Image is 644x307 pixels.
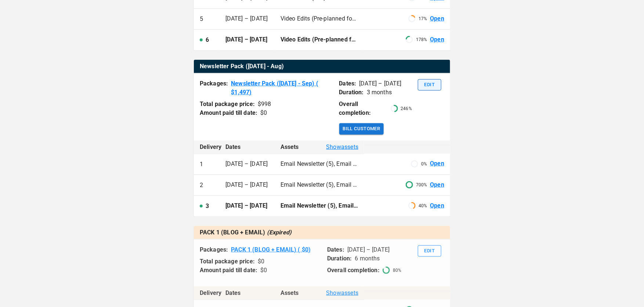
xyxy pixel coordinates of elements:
p: Overall completion: [339,100,388,117]
p: Dates: [339,79,357,88]
div: $ 0 [258,257,264,266]
p: 700 % [416,182,427,188]
td: [DATE] – [DATE] [220,195,275,216]
p: 3 months [367,88,392,97]
p: [DATE] – [DATE] [347,245,390,254]
span: Show assets [326,143,358,151]
p: Email Newsletter (5), Email setup (5) [281,160,358,168]
p: Overall completion: [327,266,380,275]
table: active packages table [194,226,450,240]
a: Open [430,202,444,210]
span: (Expired) [267,229,292,236]
a: Newsletter Pack ([DATE] - Sep) ( $1,497) [231,79,333,97]
p: Total package price: [200,100,255,109]
p: 0 % [421,161,427,167]
th: Delivery [194,286,220,300]
span: Show assets [326,289,358,297]
th: PACK 1 (BLOG + EMAIL) [194,226,450,240]
p: 178 % [416,36,427,43]
p: 17 % [419,15,427,22]
p: Duration: [327,254,352,263]
p: Email Newsletter (5), Email setup (5) [281,181,358,189]
p: 3 [206,202,209,211]
p: Video Edits (Pre-planned footage) (2), Image Ad (2), Email Newsletter (2), Email setup (2), Ad se... [281,36,358,44]
div: $ 0 [260,266,267,275]
th: Dates [220,286,275,300]
a: Open [430,15,444,23]
div: $ 0 [260,109,267,117]
td: [DATE] – [DATE] [220,30,275,51]
div: $ 998 [258,100,271,109]
p: Packages: [200,245,228,254]
button: Edit [418,245,441,257]
p: 6 [206,36,209,44]
p: 40 % [419,202,427,209]
th: Delivery [194,140,220,154]
a: Open [430,160,444,168]
p: Amount paid till date: [200,109,257,117]
a: Open [430,181,444,189]
p: Total package price: [200,257,255,266]
p: 1 [200,160,203,169]
p: 246 % [401,105,412,112]
button: Bill Customer [339,123,384,135]
p: 2 [200,181,203,190]
td: [DATE] – [DATE] [220,175,275,195]
div: Assets [281,289,358,297]
a: Open [430,36,444,44]
p: Packages: [200,79,228,97]
td: [DATE] – [DATE] [220,9,275,30]
p: [DATE] – [DATE] [359,79,401,88]
p: 80 % [393,267,401,274]
table: active packages table [194,60,450,73]
p: Video Edits (Pre-planned footage) (2), Image Ad (2), Email Newsletter (2), Email setup (2), Ad se... [281,15,358,23]
td: [DATE] – [DATE] [220,154,275,175]
th: Newsletter Pack ([DATE] - Aug) [194,60,450,73]
p: Amount paid till date: [200,266,257,275]
div: Assets [281,143,358,151]
p: Email Newsletter (5), Email setup (5) [281,202,358,210]
a: PACK 1 (BLOG + EMAIL) ( $0) [231,245,311,254]
p: Dates: [327,245,344,254]
th: Dates [220,140,275,154]
p: Duration: [339,88,364,97]
button: Edit [418,79,441,91]
p: 5 [200,15,203,23]
p: 6 months [355,254,380,263]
